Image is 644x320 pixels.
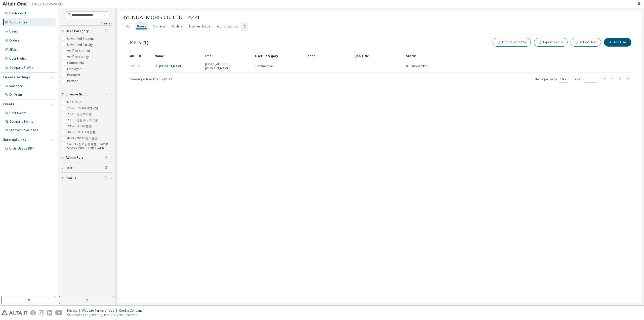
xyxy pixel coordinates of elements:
[67,123,93,129] label: 2967 - EDU개발셀
[9,39,20,43] div: Orders
[67,60,86,66] label: Commercial
[137,24,146,28] div: Users
[255,64,273,68] span: Commercial
[125,24,130,28] div: Info
[9,146,34,151] span: Units Usage BI
[154,52,201,60] div: Name
[66,92,89,96] span: License Group
[105,156,108,160] span: Clear filter
[67,129,97,135] label: 3839 - EV BSA개발셀
[3,75,30,79] div: License Settings
[189,24,210,28] div: License Usage
[67,78,79,84] label: Partner
[61,26,112,37] button: User Category
[9,84,23,88] div: Managed
[9,11,26,15] div: Dashboard
[105,92,108,96] span: Clear filter
[493,38,531,47] button: Import From CSV
[67,117,99,123] label: 2339 - 충돌내구해석셀
[67,111,93,117] label: 2308 - 전장해석셀
[9,57,26,61] div: User Profile
[356,52,402,60] div: Job Title
[129,52,150,60] div: MDH ID
[82,309,119,313] div: Website Terms of Use
[121,14,200,21] span: HYUNDAI MOBIS CO.,LTD. - 4231
[3,2,65,7] img: Altair One
[67,105,99,111] label: 2307 - R&D해석연구팀
[67,48,91,54] label: Verified Student
[130,77,173,81] span: Showing entries 1 through 1 of 1
[61,89,112,100] button: License Group
[67,42,94,48] label: Unverified Faculty
[9,29,18,33] div: Users
[9,66,33,70] div: Company Profile
[9,20,27,24] div: Companies
[30,310,36,315] img: facebook.svg
[61,173,112,184] button: Status
[47,310,52,315] img: linkedin.svg
[67,313,145,317] p: © 2025 Altair Engineering, Inc. All Rights Reserved.
[255,52,301,60] div: User Category
[127,39,148,46] span: Users (1)
[67,99,83,105] label: No Group
[67,72,81,78] label: Prospect
[9,93,22,97] div: On Prem
[9,120,33,124] div: Company Events
[55,310,63,315] img: youtube.svg
[61,21,112,25] a: Clear all
[61,162,112,173] button: Role
[66,176,76,180] span: Status
[534,38,568,47] button: Export To CSV
[66,29,89,33] span: User Category
[573,76,597,83] span: Page n.
[130,64,140,68] span: 691355
[172,24,183,28] div: Orders
[153,24,166,28] div: Contacts
[205,52,251,60] div: Email
[3,138,26,142] div: External Links
[105,176,108,180] span: Clear filter
[67,141,112,151] label: 14303 - 전력반도체셀(POWER SEMICONDUCTOR TEAM)
[535,76,568,83] span: Items per page
[67,84,74,90] label: Trial
[67,66,82,72] label: Employee
[560,77,567,81] button: 10
[67,54,90,60] label: Verified Faculty
[9,111,26,115] div: User Events
[66,156,84,160] span: Admin Role
[406,52,602,60] div: Status
[105,29,108,33] span: Clear filter
[105,166,108,170] span: Clear filter
[2,310,27,315] img: altair_logo.svg
[67,36,95,42] label: Unverified Student
[604,38,631,47] button: Add User
[66,166,73,170] span: Role
[217,24,238,28] div: Authorizations
[61,152,112,163] button: Admin Role
[571,38,601,47] button: Adopt User
[119,309,145,313] div: Cookie Consent
[205,62,251,70] span: [EMAIL_ADDRESS][DOMAIN_NAME]
[67,309,82,313] div: Privacy
[39,310,44,315] img: instagram.svg
[9,48,17,52] div: SKUs
[9,128,38,132] div: Product Downloads
[3,102,14,106] div: Events
[411,64,428,68] span: Onboarded
[159,64,183,68] a: [PERSON_NAME]
[305,52,352,60] div: Phone
[67,135,99,141] label: 4294 - NVH기반기술셀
